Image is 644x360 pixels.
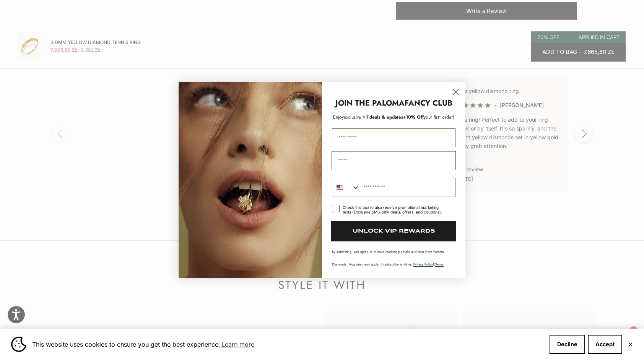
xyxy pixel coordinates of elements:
strong: JOIN THE PALOMA [335,98,405,109]
img: United States [337,184,343,191]
button: Close dialog [449,85,462,99]
button: Decline [550,335,585,354]
button: Close [628,342,633,347]
a: Learn more [220,339,255,350]
button: UNLOCK VIP REWARDS [331,221,456,241]
a: Privacy Policy [413,262,433,267]
span: + your first order! [403,114,454,121]
span: deals & updates [344,114,403,121]
img: Loading... [179,82,322,278]
input: Email [332,151,456,170]
span: 10% Off [406,114,424,121]
button: Accept [588,335,622,354]
a: Terms [435,262,444,267]
div: Check this box to also receive promotional marketing texts (Exclusive SMS-only deals, offers, and... [343,205,446,214]
img: Cookie banner [11,337,26,352]
span: & . [413,262,445,267]
p: By submitting, you agree to receive marketing emails and texts from Paloma Diamonds. Msg rates ma... [332,249,455,267]
span: This website uses cookies to ensure you get the best experience. [32,339,543,350]
input: Phone Number [360,178,455,197]
span: Enjoy [333,114,344,121]
input: First Name [332,128,455,147]
button: Search Countries [332,178,360,197]
span: exclusive VIP [344,114,369,121]
strong: FANCY CLUB [405,98,452,109]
